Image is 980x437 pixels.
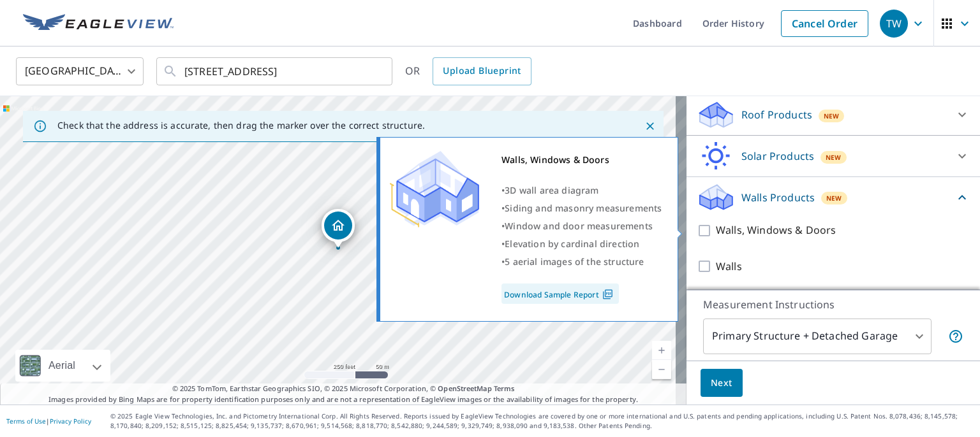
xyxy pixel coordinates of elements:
a: Terms of Use [6,417,46,426]
div: OR [405,57,531,85]
div: • [501,217,662,235]
span: 3D wall area diagram [505,184,598,196]
a: OpenStreetMap [438,383,491,393]
img: Premium [390,151,479,227]
div: Solar ProductsNew [697,141,970,171]
div: • [501,253,662,271]
span: © 2025 TomTom, Earthstar Geographics SIO, © 2025 Microsoft Corporation, © [172,383,515,394]
span: Elevation by cardinal direction [505,238,639,250]
div: Aerial [45,350,79,382]
a: Privacy Policy [50,417,91,426]
a: Upload Blueprint [433,57,531,85]
p: Walls Products [741,190,815,205]
a: Current Level 17, Zoom Out [652,360,671,379]
div: • [501,235,662,253]
span: 5 aerial images of the structure [505,255,644,268]
button: Close [642,118,658,134]
a: Download Sample Report [501,283,619,304]
input: Search by address or latitude-longitude [184,54,366,89]
div: Primary Structure + Detached Garage [703,319,932,354]
span: Window and door measurements [505,220,653,232]
div: Dropped pin, building 1, Residential property, 117 Blaythorne Ln Statesville, NC 28625 [322,209,355,248]
a: Current Level 17, Zoom In [652,341,671,360]
p: Walls, Windows & Doors [716,222,836,238]
p: Check that the address is accurate, then drag the marker over the correct structure. [57,120,425,131]
div: Walls ProductsNew [697,182,970,212]
p: Walls [716,259,742,275]
a: Cancel Order [781,10,868,37]
img: EV Logo [23,14,174,33]
p: Solar Products [741,148,814,164]
p: Roof Products [741,107,812,122]
img: Pdf Icon [599,289,616,300]
div: Walls, Windows & Doors [501,151,662,169]
div: TW [880,10,908,38]
button: Next [701,369,743,398]
span: Siding and masonry measurements [505,202,662,214]
span: Your report will include the primary structure and a detached garage if one exists. [948,329,963,344]
p: © 2025 Eagle View Technologies, Inc. and Pictometry International Corp. All Rights Reserved. Repo... [110,412,974,431]
div: Aerial [15,350,110,382]
span: New [826,193,842,203]
div: [GEOGRAPHIC_DATA] [16,54,144,89]
span: New [826,152,842,162]
a: Terms [494,383,515,393]
span: New [824,111,840,121]
div: • [501,199,662,217]
span: Upload Blueprint [443,63,521,79]
p: Measurement Instructions [703,297,963,312]
span: Next [711,375,732,391]
p: | [6,417,91,425]
div: • [501,182,662,199]
div: Roof ProductsNew [697,99,970,130]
